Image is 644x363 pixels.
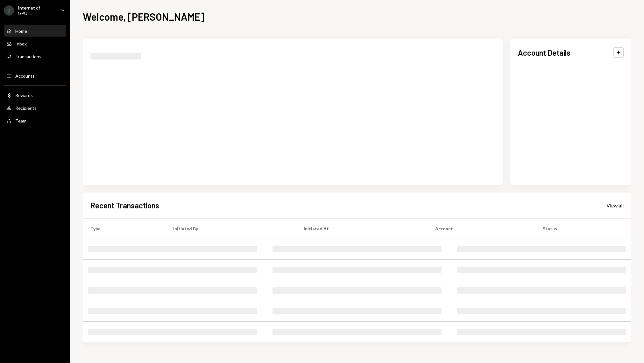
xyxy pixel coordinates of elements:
a: Rewards [4,89,66,101]
a: Home [4,25,66,37]
th: Initiated By [166,218,296,239]
h1: Welcome, [PERSON_NAME] [83,10,204,23]
th: Account [428,218,535,239]
div: Transactions [15,54,41,59]
div: Rewards [15,93,33,98]
div: Internet of GPUs... [18,5,55,16]
th: Status [535,218,631,239]
a: Accounts [4,70,66,81]
h2: Account Details [518,47,570,58]
a: Team [4,115,66,126]
div: Recipients [15,105,37,111]
div: Inbox [15,41,27,46]
div: View all [606,202,624,209]
th: Type [83,218,166,239]
div: I [4,5,14,16]
h2: Recent Transactions [90,200,159,211]
div: Accounts [15,73,35,79]
a: Transactions [4,51,66,62]
div: Team [15,118,26,123]
a: Inbox [4,38,66,49]
th: Initiated At [296,218,428,239]
a: Recipients [4,102,66,114]
a: View all [606,202,624,209]
div: Home [15,28,27,34]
